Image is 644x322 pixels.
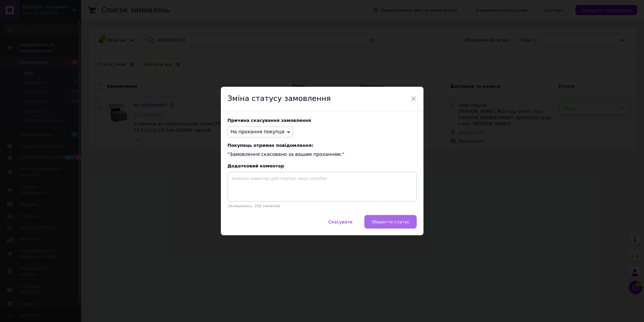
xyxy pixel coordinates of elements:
div: Додатковий коментар [228,163,417,168]
p: Залишилось: 250 символів [228,204,417,208]
div: Зміна статусу замовлення [221,87,423,111]
div: "Замовлення скасовано за вашим проханням." [228,143,417,158]
button: Зберегти статус [364,215,417,229]
div: Причина скасування замовлення [228,118,417,123]
button: Скасувати [321,215,359,229]
span: Скасувати [328,219,352,224]
span: Покупець отримає повідомлення: [228,143,417,148]
span: × [411,93,417,104]
span: Зберегти статус [371,219,410,224]
span: На прохання покупця [231,129,285,134]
